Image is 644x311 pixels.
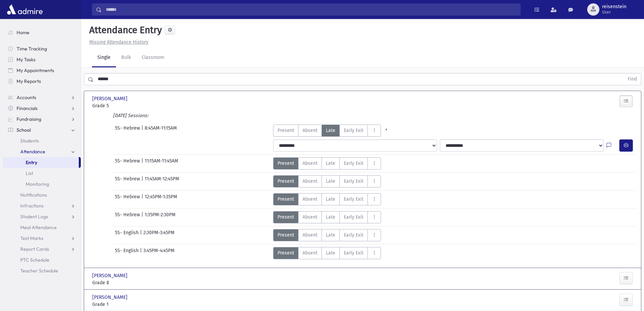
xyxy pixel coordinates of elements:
span: Report Cards [20,246,49,252]
span: User [602,9,626,15]
span: Present [278,214,294,221]
span: Late [326,127,335,134]
span: Present [278,127,294,134]
a: Financials [3,103,81,114]
img: AdmirePro [5,3,44,16]
i: [DATE] Sessions: [113,113,148,118]
span: My Reports [17,78,41,84]
span: 5S- English [115,247,140,259]
span: Financials [17,105,38,111]
div: AttTypes [273,157,381,170]
a: Report Cards [3,244,81,254]
span: Test Marks [20,235,43,241]
span: Absent [303,196,317,203]
a: Infractions [3,200,81,211]
a: Meal Attendance [3,222,81,233]
span: Absent [303,127,317,134]
span: Absent [303,178,317,185]
span: Present [278,249,294,257]
span: My Tasks [17,57,35,63]
a: Teacher Schedule [3,265,81,276]
a: Accounts [3,92,81,103]
span: Present [278,178,294,185]
span: Early Exit [344,249,363,257]
span: Late [326,160,335,167]
span: Early Exit [344,178,363,185]
a: Test Marks [3,233,81,244]
span: | [141,175,145,187]
a: Time Tracking [3,43,81,54]
a: Students [3,135,81,146]
h5: Attendance Entry [87,24,162,36]
span: Absent [303,249,317,257]
span: 12:45PM-1:35PM [145,193,177,205]
span: Monitoring [26,181,49,187]
span: Late [326,178,335,185]
a: List [3,168,81,179]
span: Late [326,196,335,203]
span: 5S- Hebrew [115,157,141,170]
span: PTC Schedule [20,257,49,263]
div: AttTypes [273,247,381,259]
span: Late [326,249,335,257]
span: | [140,247,143,259]
span: Meal Attendance [20,224,57,230]
a: Home [3,27,81,38]
a: Bulk [116,48,136,67]
a: School [3,125,81,135]
span: My Appointments [17,67,54,73]
span: List [26,170,33,176]
span: Early Exit [344,214,363,221]
a: Missing Attendance History [87,39,148,45]
span: 3:45PM-4:45PM [143,247,174,259]
span: | [141,211,145,223]
span: Early Exit [344,160,363,167]
span: Students [20,138,39,144]
a: Entry [3,157,79,168]
div: AttTypes [273,211,381,223]
span: 5S- Hebrew [115,175,141,187]
span: Early Exit [344,231,363,239]
span: Early Exit [344,196,363,203]
span: 5S- Hebrew [115,193,141,205]
a: Single [92,48,116,67]
span: Late [326,231,335,239]
span: | [141,193,145,205]
span: School [17,127,31,133]
span: | [140,229,143,241]
span: Accounts [17,94,36,101]
span: | [141,157,145,170]
span: Present [278,196,294,203]
span: Late [326,214,335,221]
a: Attendance [3,146,81,157]
span: reisenstein [602,4,626,9]
span: | [141,125,145,137]
a: My Reports [3,76,81,87]
span: Attendance [20,149,45,155]
span: Absent [303,231,317,239]
a: Student Logs [3,211,81,222]
span: Absent [303,160,317,167]
span: [PERSON_NAME] [92,272,129,279]
div: AttTypes [273,193,381,205]
button: Find [624,73,641,85]
span: Grade 5 [92,102,177,109]
span: Home [17,29,29,36]
span: 11:15AM-11:45AM [145,157,178,170]
span: Infractions [20,203,44,209]
span: Teacher Schedule [20,268,58,274]
u: Missing Attendance History [89,39,148,45]
span: Student Logs [20,214,48,220]
div: AttTypes [273,125,391,137]
span: Grade 8 [92,279,177,286]
a: My Appointments [3,65,81,76]
span: 5S- Hebrew [115,211,141,223]
span: 2:30PM-3:45PM [143,229,174,241]
a: My Tasks [3,54,81,65]
a: Monitoring [3,179,81,190]
span: 11:45AM-12:45PM [145,175,179,187]
div: AttTypes [273,229,381,241]
span: Early Exit [344,127,363,134]
a: Fundraising [3,114,81,125]
a: Notifications [3,190,81,200]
